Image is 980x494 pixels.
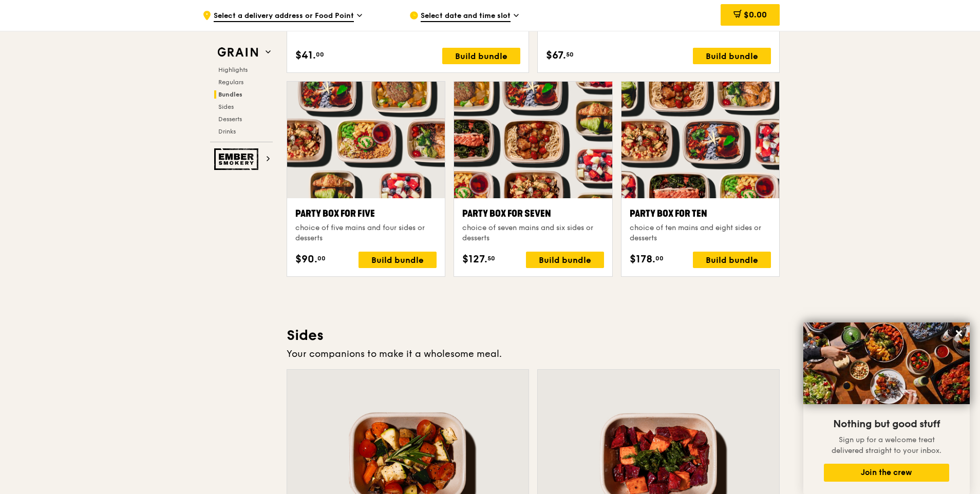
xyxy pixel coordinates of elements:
[218,103,234,110] span: Sides
[630,252,655,267] span: $178.
[287,347,780,361] div: Your companions to make it a wholesome meal.
[526,252,604,268] div: Build bundle
[832,435,941,455] span: Sign up for a welcome treat delivered straight to your inbox.
[359,252,437,268] div: Build bundle
[462,206,604,221] div: Party Box for Seven
[317,254,326,262] span: 00
[218,66,248,73] span: Highlights
[218,79,243,86] span: Regulars
[295,223,437,243] div: choice of five mains and four sides or desserts
[462,223,604,243] div: choice of seven mains and six sides or desserts
[214,43,261,62] img: Grain web logo
[693,48,771,64] div: Build bundle
[214,148,261,170] img: Ember Smokery web logo
[833,418,940,430] span: Nothing but good stuff
[421,11,511,22] span: Select date and time slot
[630,223,771,243] div: choice of ten mains and eight sides or desserts
[630,206,771,221] div: Party Box for Ten
[487,254,495,262] span: 50
[214,11,354,22] span: Select a delivery address or Food Point
[744,10,767,20] span: $0.00
[693,252,771,268] div: Build bundle
[655,254,664,262] span: 00
[295,48,316,63] span: $41.
[287,326,780,345] h3: Sides
[218,128,236,135] span: Drinks
[566,50,574,59] span: 50
[295,252,317,267] span: $90.
[218,91,242,98] span: Bundles
[295,206,437,221] div: Party Box for Five
[218,116,242,123] span: Desserts
[803,322,970,404] img: DSC07876-Edit02-Large.jpeg
[316,50,324,59] span: 00
[442,48,520,64] div: Build bundle
[546,48,566,63] span: $67.
[951,325,967,341] button: Close
[462,252,487,267] span: $127.
[824,464,949,482] button: Join the crew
